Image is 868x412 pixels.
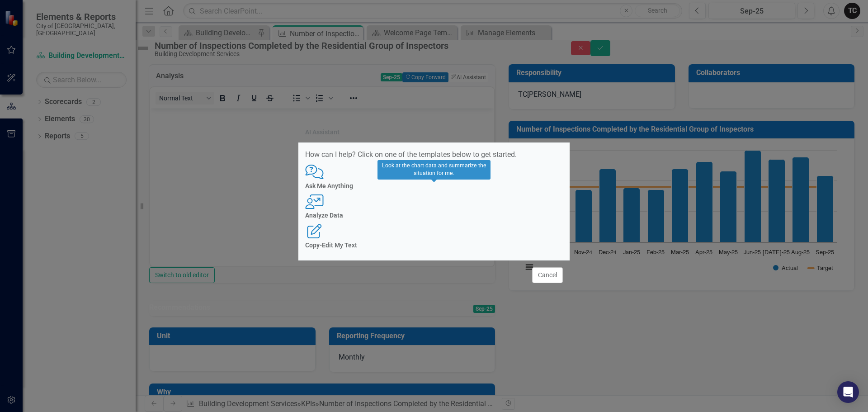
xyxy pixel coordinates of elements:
[305,150,563,160] p: How can I help? Click on one of the templates below to get started.
[305,183,563,189] h4: Ask Me Anything
[837,381,859,403] div: Open Intercom Messenger
[305,212,563,219] h4: Analyze Data
[305,129,340,136] div: AI Assistant
[532,267,563,283] button: Cancel
[377,160,491,180] div: Look at the chart data and summarize the situation for me.
[305,242,563,249] h4: Copy-Edit My Text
